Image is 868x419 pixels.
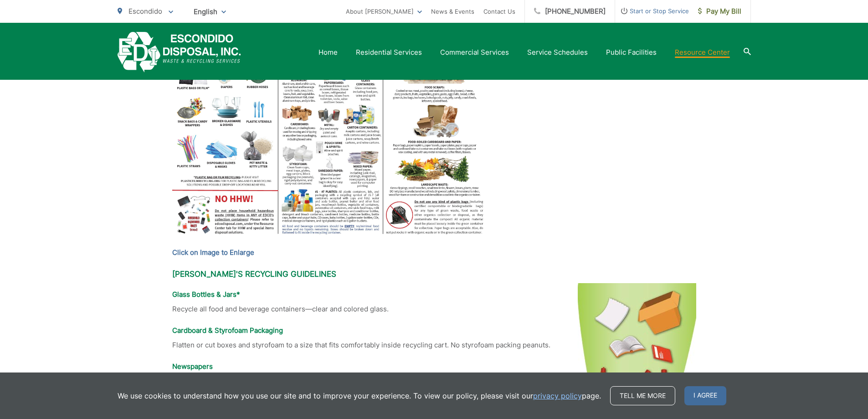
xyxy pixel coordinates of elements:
a: Home [318,47,338,58]
h4: Newspapers [172,362,696,371]
a: Public Facilities [606,47,657,58]
span: Escondido [128,7,162,16]
a: About [PERSON_NAME] [346,6,422,17]
h4: Glass Bottles & Jars* [172,290,696,299]
h3: [PERSON_NAME]'s Recycling Guidelines [172,269,696,279]
a: News & Events [431,6,474,17]
a: Tell me more [610,386,675,405]
a: Commercial Services [440,47,509,58]
a: Resource Center [675,47,730,58]
a: Residential Services [356,47,422,58]
a: Contact Us [483,6,515,17]
a: Click on Image to Enlarge [172,247,254,258]
h4: Cardboard & Styrofoam Packaging [172,326,696,335]
p: Recycle all food and beverage containers—clear and colored glass. [172,304,696,315]
strong: Click on Image to Enlarge [172,248,254,257]
a: EDCD logo. Return to the homepage. [118,32,241,72]
p: Flatten or cut boxes and styrofoam to a size that fits comfortably inside recycling cart. No styr... [172,340,696,351]
span: I agree [684,386,726,405]
a: privacy policy [533,390,582,401]
span: Pay My Bill [698,6,741,17]
a: Service Schedules [527,47,588,58]
p: We use cookies to understand how you use our site and to improve your experience. To view our pol... [118,390,601,401]
span: English [187,4,233,20]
